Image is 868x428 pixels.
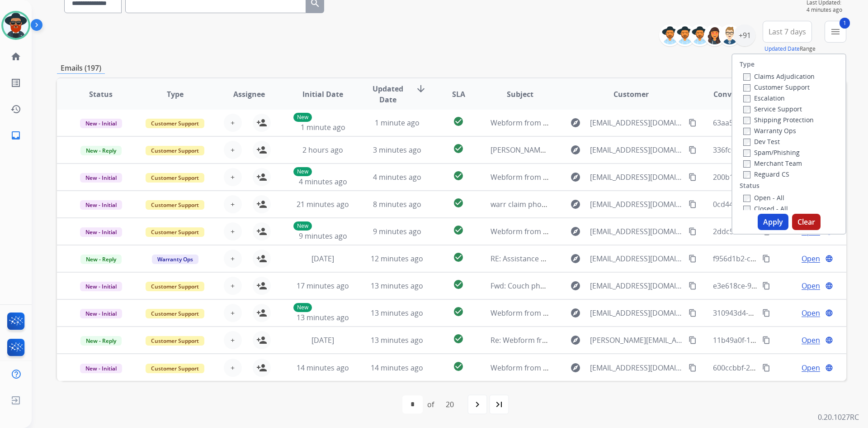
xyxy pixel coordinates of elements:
span: Fwd: Couch photos [491,281,556,291]
mat-icon: history [10,104,21,115]
label: Service Support [743,105,802,113]
button: Clear [792,214,821,230]
span: New - Reply [80,146,122,155]
span: 2 hours ago [302,145,343,155]
img: avatar [3,13,28,38]
mat-icon: explore [570,335,581,346]
mat-icon: person_add [256,308,267,318]
input: Warranty Ops [743,128,750,135]
span: 1 minute ago [301,122,345,132]
span: Webform from [EMAIL_ADDRESS][DOMAIN_NAME] on [DATE] [491,308,695,318]
label: Status [740,181,759,190]
mat-icon: check_circle [453,333,464,344]
mat-icon: person_add [256,253,267,264]
span: [EMAIL_ADDRESS][DOMAIN_NAME] [590,144,683,155]
mat-icon: content_copy [689,173,697,181]
mat-icon: content_copy [762,309,770,317]
button: + [224,222,242,240]
span: 310943d4-81cd-4d53-90cf-f8154a883e8c [713,308,849,318]
span: warr claim photos [491,199,552,209]
mat-icon: check_circle [453,225,464,236]
mat-icon: menu [830,26,841,37]
span: 12 minutes ago [371,254,423,264]
mat-icon: content_copy [689,146,697,154]
span: [EMAIL_ADDRESS][DOMAIN_NAME] [590,253,683,264]
button: + [224,195,242,213]
mat-icon: explore [570,362,581,373]
mat-icon: check_circle [453,279,464,290]
mat-icon: home [10,51,21,62]
input: Escalation [743,95,750,102]
mat-icon: content_copy [762,336,770,344]
span: 600ccbbf-2d66-4482-b3d3-17dc76cd1f07 [713,363,850,373]
span: 8 minutes ago [373,199,421,209]
span: 13 minutes ago [371,335,423,345]
input: Claims Adjudication [743,73,750,81]
span: Customer Support [146,146,204,155]
button: + [224,114,242,132]
span: [EMAIL_ADDRESS][DOMAIN_NAME] [590,199,683,210]
span: [DATE] [311,335,334,345]
label: Dev Test [743,137,780,146]
span: 11b49a0f-1158-4093-8535-1ffcd1c06442 [713,335,847,345]
label: Claims Adjudication [743,72,815,81]
span: e3e618ce-93ff-483e-befc-f7c22e49a144 [713,281,844,291]
label: Escalation [743,94,785,102]
span: Open [802,253,820,264]
p: New [293,303,312,312]
mat-icon: content_copy [689,119,697,127]
span: Initial Date [302,89,343,100]
mat-icon: language [825,309,833,317]
input: Dev Test [743,139,750,146]
span: Customer Support [146,336,204,346]
span: Warranty Ops [152,255,198,264]
mat-icon: person_add [256,144,267,155]
span: [PERSON_NAME][EMAIL_ADDRESS][PERSON_NAME][DOMAIN_NAME] [590,335,683,346]
mat-icon: person_add [256,172,267,183]
mat-icon: content_copy [762,255,770,263]
span: 4 minutes ago [807,6,846,14]
button: Apply [758,214,788,230]
mat-icon: check_circle [453,170,464,181]
button: + [224,250,242,268]
label: Open - All [743,193,784,202]
span: 1 minute ago [375,118,420,128]
mat-icon: explore [570,280,581,291]
span: + [231,144,235,155]
label: Closed - All [743,204,788,213]
span: New - Initial [80,173,122,183]
span: + [231,308,235,318]
span: + [231,280,235,291]
p: New [293,221,312,231]
span: [PERSON_NAME] Claim [491,145,567,155]
input: Spam/Phishing [743,149,750,157]
button: + [224,277,242,295]
label: Merchant Team [743,159,802,168]
p: New [293,167,312,176]
mat-icon: language [825,255,833,263]
mat-icon: person_add [256,199,267,210]
mat-icon: content_copy [689,336,697,344]
mat-icon: list_alt [10,77,21,88]
mat-icon: explore [570,117,581,128]
span: + [231,172,235,183]
span: Conversation ID [713,89,771,100]
span: New - Initial [80,200,122,210]
input: Customer Support [743,84,750,91]
p: Emails (197) [57,63,105,74]
mat-icon: check_circle [453,306,464,317]
span: Customer Support [146,119,204,128]
button: + [224,331,242,349]
mat-icon: content_copy [689,200,697,208]
mat-icon: arrow_downward [415,83,426,94]
mat-icon: navigate_next [472,399,483,410]
span: 9 minutes ago [299,231,347,241]
span: 13 minutes ago [371,308,423,318]
span: Customer Support [146,200,204,210]
span: Customer Support [146,227,204,237]
span: Customer Support [146,282,204,291]
span: Webform from [EMAIL_ADDRESS][DOMAIN_NAME] on [DATE] [491,226,695,236]
input: Shipping Protection [743,117,750,124]
label: Reguard CS [743,170,789,178]
span: + [231,117,235,128]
